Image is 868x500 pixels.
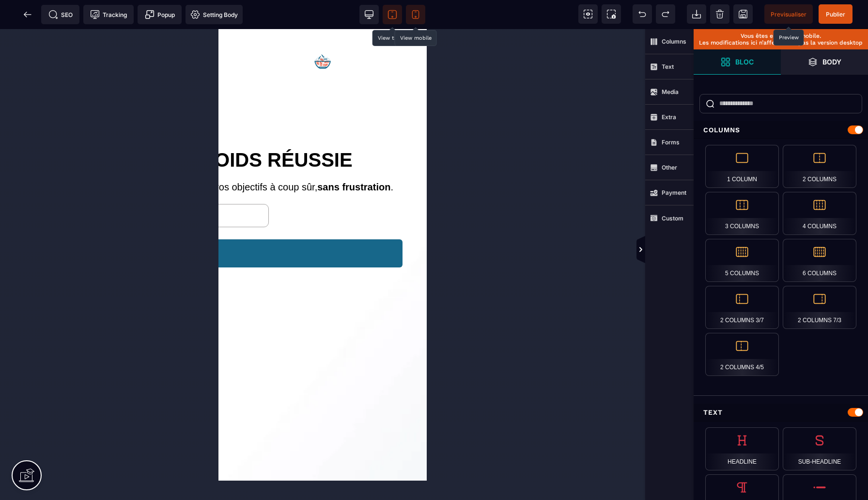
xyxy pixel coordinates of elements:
strong: Body [822,58,841,65]
span: Preview [764,4,813,24]
strong: Other [662,164,677,171]
strong: Extra [662,113,676,121]
p: Les modifications ici n’affecterons pas la version desktop [698,39,863,46]
span: SEO [48,10,73,19]
div: Headline [705,427,779,470]
div: 3 Columns [705,192,779,235]
div: 2 Columns 4/5 [705,333,779,376]
span: Setting Body [190,10,238,19]
span: Screenshot [602,4,621,24]
div: Columns [694,121,868,139]
strong: Payment [662,189,686,196]
span: Open Layer Manager [781,49,868,75]
span: View components [578,4,598,24]
strong: Columns [662,38,686,45]
strong: Media [662,88,679,95]
span: Tracking [90,10,127,19]
span: Previsualiser [771,11,806,18]
div: 2 Columns [783,145,856,188]
strong: Forms [662,139,680,146]
div: 1 Column [705,145,779,188]
b: sans frustration [99,153,172,163]
div: 5 Columns [705,239,779,282]
div: 2 Columns 3/7 [705,286,779,329]
div: 6 Columns [783,239,856,282]
span: Popup [145,10,175,19]
div: Text [694,404,868,422]
div: 2 Columns 7/3 [783,286,856,329]
strong: Bloc [735,58,754,65]
div: 4 Columns [783,192,856,235]
strong: Text [662,63,674,70]
span: Open Blocks [694,49,781,75]
strong: Custom [662,215,683,222]
span: Publier [826,11,845,18]
p: Vous êtes en version mobile. [698,32,863,39]
div: Sub-Headline [783,427,856,470]
img: ceda149cfb68445fcc8fbbdc1ee5c05d_YR_logo_web-04.png [95,24,112,41]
